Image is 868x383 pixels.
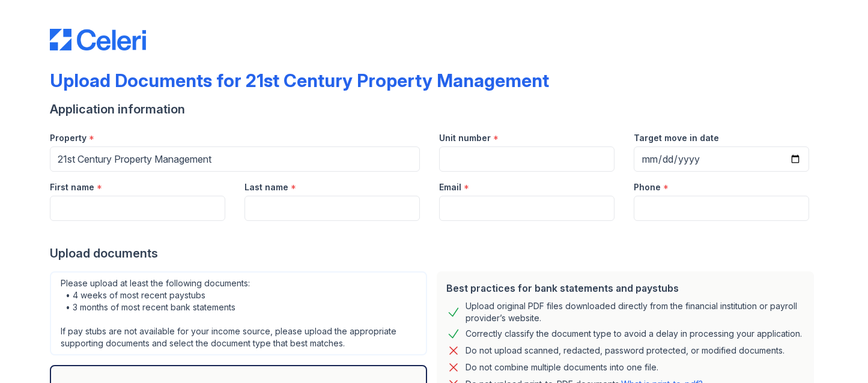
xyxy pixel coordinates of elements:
div: Upload original PDF files downloaded directly from the financial institution or payroll provider’... [466,300,804,324]
div: Please upload at least the following documents: • 4 weeks of most recent paystubs • 3 months of m... [50,271,427,355]
div: Application information [50,101,819,118]
div: Upload documents [50,245,819,262]
img: CE_Logo_Blue-a8612792a0a2168367f1c8372b55b34899dd931a85d93a1a3d3e32e68fde9ad4.png [50,29,146,50]
div: Do not upload scanned, redacted, password protected, or modified documents. [466,343,785,358]
div: Best practices for bank statements and paystubs [446,281,804,295]
label: Phone [634,181,661,193]
div: Upload Documents for 21st Century Property Management [50,70,549,91]
label: Last name [244,181,288,193]
label: Property [50,132,86,144]
label: Target move in date [634,132,719,144]
label: First name [50,181,94,193]
label: Email [439,181,461,193]
div: Do not combine multiple documents into one file. [466,360,658,375]
label: Unit number [439,132,491,144]
div: Correctly classify the document type to avoid a delay in processing your application. [466,327,802,341]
